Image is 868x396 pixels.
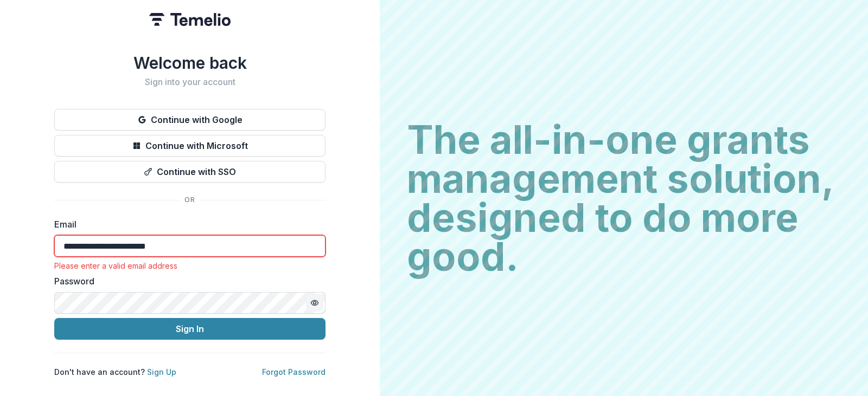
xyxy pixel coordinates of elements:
p: Don't have an account? [54,366,176,378]
img: Temelio [149,13,231,26]
a: Sign Up [147,367,176,376]
button: Continue with Microsoft [54,135,325,157]
h1: Welcome back [54,53,325,73]
label: Password [54,275,319,288]
a: Forgot Password [262,367,325,376]
div: Please enter a valid email address [54,261,325,270]
button: Toggle password visibility [306,294,323,311]
h2: Sign into your account [54,77,325,87]
button: Continue with SSO [54,161,325,183]
button: Sign In [54,318,325,340]
label: Email [54,218,319,231]
button: Continue with Google [54,109,325,131]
